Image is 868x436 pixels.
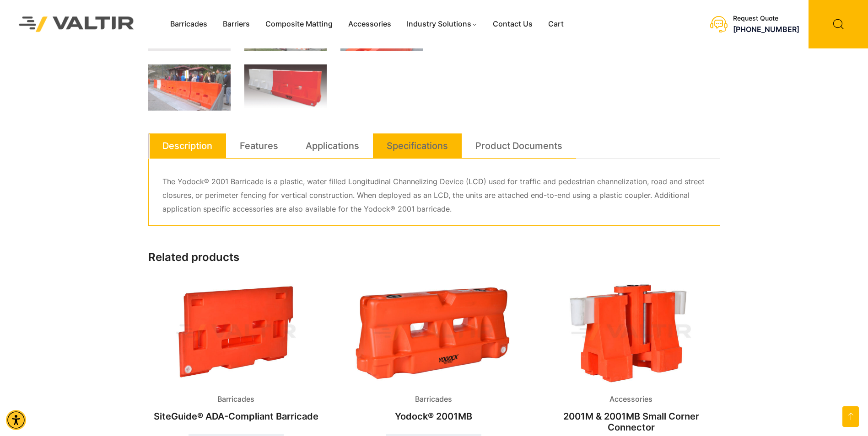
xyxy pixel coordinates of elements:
a: Features [240,133,278,158]
div: Request Quote [733,15,799,22]
a: Accessories [340,17,399,31]
a: Cart [540,17,571,31]
div: Accessibility Menu [6,410,26,430]
span: Barricades [210,393,261,406]
img: Two traffic barriers, one white and one orange, with a logo, designed for road safety and separat... [244,64,327,111]
span: Barricades [408,393,459,406]
a: Product Documents [475,133,562,158]
h2: Related products [148,251,720,264]
a: BarricadesSiteGuide® ADA-Compliant Barricade [148,280,324,426]
img: Valtir Rentals [7,5,146,44]
a: BarricadesYodock® 2001MB [345,280,521,426]
img: A crowd gathers near orange barricades in front of an information booth, with a mountainous backd... [148,64,231,111]
a: Contact Us [485,17,540,31]
a: Open this option [842,406,859,427]
a: Specifications [387,133,448,158]
a: Applications [306,133,359,158]
span: Accessories [603,393,659,406]
h2: SiteGuide® ADA-Compliant Barricade [148,406,324,426]
a: Description [162,133,212,158]
a: call (888) 496-3625 [733,25,799,34]
a: Barricades [162,17,215,31]
h2: Yodock® 2001MB [345,406,521,426]
a: Composite Matting [258,17,340,31]
img: Barricades [345,280,521,385]
img: Barricades [148,280,324,385]
img: Accessories [543,280,719,385]
a: Barriers [215,17,258,31]
p: The Yodock® 2001 Barricade is a plastic, water filled Longitudinal Channelizing Device (LCD) used... [162,175,706,216]
a: Industry Solutions [399,17,485,31]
